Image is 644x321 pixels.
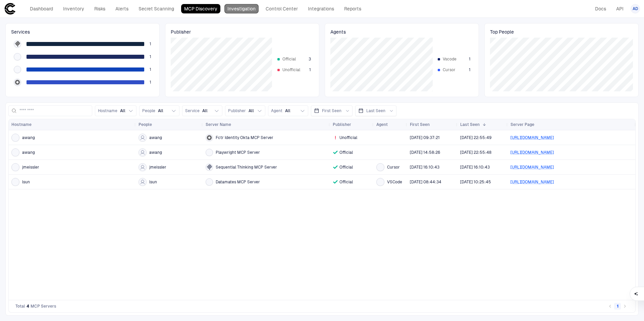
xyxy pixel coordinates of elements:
[460,179,491,185] div: 9/3/2025 15:25:45 (GMT+00:00 UTC)
[139,122,152,127] span: People
[309,56,311,62] span: 3
[511,180,554,184] a: [URL][DOMAIN_NAME]
[410,179,441,185] span: [DATE] 08:44:34
[410,150,440,155] span: [DATE] 14:58:26
[98,108,117,113] span: Hostname
[282,56,306,62] span: Official
[207,135,212,140] div: Okta
[376,122,388,127] span: Agent
[460,150,491,155] div: 9/4/2025 03:55:48 (GMT+00:00 UTC)
[149,179,157,185] span: lsun
[460,179,491,185] span: [DATE] 10:25:45
[22,150,35,155] span: awang
[216,179,260,185] span: Datamates MCP Server
[410,165,439,170] span: [DATE] 16:10:43
[225,105,265,116] button: PublisherAll
[469,67,471,73] span: 1
[592,4,609,13] a: Docs
[460,165,490,170] span: [DATE] 16:10:43
[22,179,30,185] span: lsun
[614,303,621,310] button: page 1
[95,105,137,116] button: HostnameAll
[460,135,491,140] span: [DATE] 22:55:49
[305,4,337,13] a: Integrations
[309,67,311,73] span: 1
[27,4,56,13] a: Dashboard
[443,67,466,73] span: Cursor
[511,150,554,155] a: [URL][DOMAIN_NAME]
[410,135,440,140] div: 9/2/2025 14:37:21 (GMT+00:00 UTC)
[22,135,35,140] span: awang
[249,108,254,113] span: All
[410,122,430,127] span: First Seen
[339,179,353,185] span: Official
[469,56,471,62] span: 1
[149,135,162,140] span: awang
[511,165,554,170] a: [URL][DOMAIN_NAME]
[490,29,633,35] span: Top People
[511,135,554,140] a: [URL][DOMAIN_NAME]
[182,105,222,116] button: ServiceAll
[202,108,208,113] span: All
[460,135,491,140] div: 9/4/2025 03:55:49 (GMT+00:00 UTC)
[460,150,491,155] span: [DATE] 22:55:48
[339,135,357,140] span: Unofficial
[443,56,466,62] span: Vscode
[271,108,282,113] span: Agent
[31,304,56,309] span: MCP Servers
[171,29,314,35] span: Publisher
[150,41,151,47] span: 1
[263,4,301,13] a: Control Center
[216,150,260,155] span: Playwright MCP Server
[606,302,629,310] nav: pagination navigation
[185,108,200,113] span: Service
[149,165,166,170] span: jmeissler
[410,150,440,155] div: 8/21/2025 19:58:26 (GMT+00:00 UTC)
[26,304,29,309] span: 4
[339,165,353,170] span: Official
[216,135,273,140] span: Fctr Identity Okta MCP Server
[150,80,151,85] span: 1
[15,304,25,309] span: Total
[410,179,441,185] div: 8/22/2025 13:44:34 (GMT+00:00 UTC)
[387,179,402,185] span: VSCode
[136,4,177,13] a: Secret Scanning
[460,122,480,127] span: Last Seen
[228,108,246,113] span: Publisher
[387,165,400,170] span: Cursor
[181,4,220,13] a: MCP Discovery
[341,4,364,13] a: Reports
[139,105,179,116] button: PeopleAll
[633,6,638,11] span: AD
[112,4,131,13] a: Alerts
[11,29,154,35] span: Services
[206,122,231,127] span: Server Name
[60,4,87,13] a: Inventory
[15,80,20,85] div: Okta
[150,67,151,72] span: 1
[11,122,32,127] span: Hostname
[285,108,290,113] span: All
[410,165,439,170] div: 9/3/2025 21:10:43 (GMT+00:00 UTC)
[511,122,534,127] span: Server Page
[330,29,473,35] span: Agents
[613,4,627,13] a: API
[333,122,351,127] span: Publisher
[410,135,440,140] span: [DATE] 09:37:21
[22,165,39,170] span: jmeissler
[150,54,151,59] span: 1
[120,108,125,113] span: All
[149,150,162,155] span: awang
[216,165,277,170] span: Sequential Thinking MCP Server
[268,105,308,116] button: AgentAll
[366,108,385,113] span: Last Seen
[224,4,259,13] a: Investigation
[631,4,640,13] button: AD
[339,150,353,155] span: Official
[158,108,163,113] span: All
[91,4,108,13] a: Risks
[282,67,306,73] span: Unofficial
[322,108,341,113] span: First Seen
[460,165,490,170] div: 9/3/2025 21:10:43 (GMT+00:00 UTC)
[142,108,155,113] span: People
